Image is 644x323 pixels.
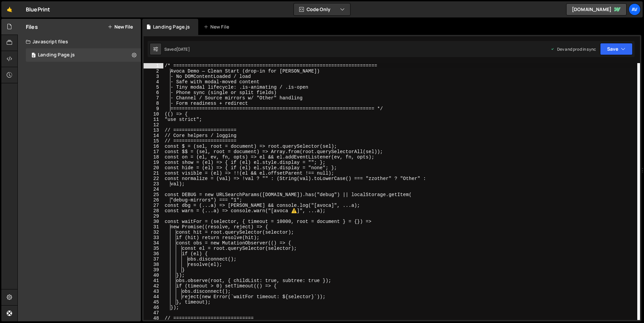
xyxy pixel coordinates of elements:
[144,171,163,176] div: 21
[144,262,163,267] div: 38
[144,181,163,187] div: 23
[144,138,163,144] div: 15
[144,149,163,154] div: 17
[144,257,163,262] div: 37
[144,203,163,208] div: 27
[144,144,163,149] div: 16
[144,235,163,240] div: 33
[144,224,163,230] div: 31
[629,3,641,15] a: AV
[144,128,163,133] div: 13
[550,46,596,52] div: Dev and prod in sync
[144,246,163,251] div: 35
[144,310,163,316] div: 47
[144,133,163,138] div: 14
[144,240,163,246] div: 34
[144,95,163,101] div: 7
[144,101,163,106] div: 8
[176,46,190,52] div: [DATE]
[144,305,163,310] div: 46
[32,53,36,58] span: 0
[144,289,163,294] div: 43
[144,90,163,95] div: 6
[144,197,163,203] div: 26
[566,3,627,15] a: [DOMAIN_NAME]
[1,1,18,17] a: 🤙
[144,154,163,160] div: 18
[164,46,190,52] div: Saved
[144,68,163,74] div: 2
[144,267,163,273] div: 39
[144,273,163,278] div: 40
[18,35,141,48] div: Javascript files
[144,176,163,181] div: 22
[144,187,163,192] div: 24
[26,5,50,13] div: BluePrint
[144,117,163,122] div: 11
[144,79,163,85] div: 4
[144,106,163,111] div: 9
[144,299,163,305] div: 45
[294,3,350,15] button: Code Only
[108,24,133,30] button: New File
[144,214,163,219] div: 29
[144,74,163,79] div: 3
[144,85,163,90] div: 5
[38,52,75,58] div: Landing Page.js
[144,316,163,321] div: 48
[26,23,38,31] h2: Files
[144,122,163,128] div: 12
[144,230,163,235] div: 32
[144,278,163,283] div: 41
[144,294,163,299] div: 44
[153,24,190,30] div: Landing Page.js
[144,219,163,224] div: 30
[144,111,163,117] div: 10
[144,192,163,197] div: 25
[144,251,163,257] div: 36
[144,165,163,171] div: 20
[26,48,141,62] div: 16637/45346.js
[144,160,163,165] div: 19
[144,63,163,68] div: 1
[204,24,232,30] div: New File
[600,43,633,55] button: Save
[144,208,163,214] div: 28
[144,283,163,289] div: 42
